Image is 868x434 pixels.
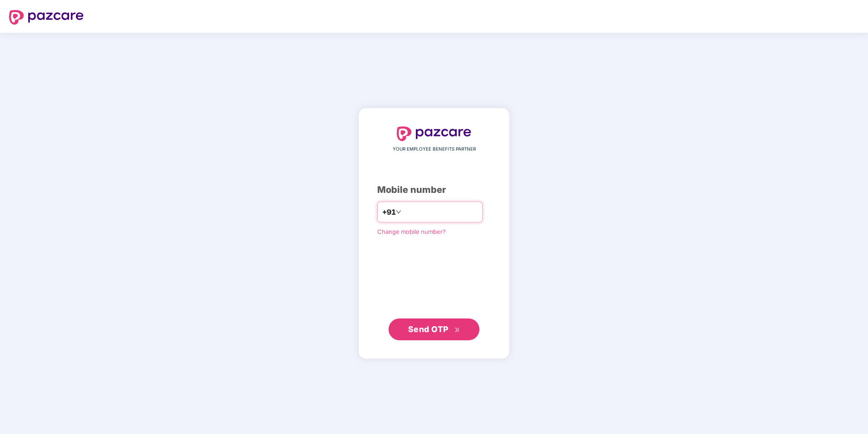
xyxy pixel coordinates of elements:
[9,10,84,25] img: logo
[454,327,460,333] span: double-right
[396,209,401,215] span: down
[408,324,449,334] span: Send OTP
[377,183,491,197] div: Mobile number
[393,146,476,153] span: YOUR EMPLOYEE BENEFITS PARTNER
[397,126,471,141] img: logo
[382,207,396,218] span: +91
[377,228,446,235] a: Change mobile number?
[389,318,479,340] button: Send OTPdouble-right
